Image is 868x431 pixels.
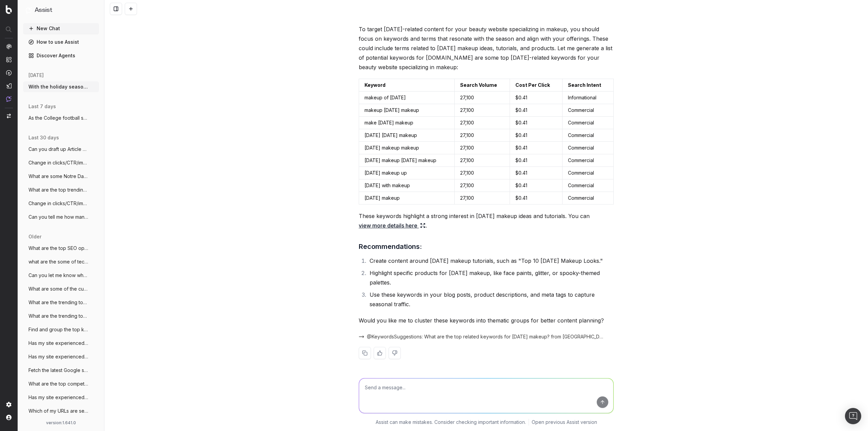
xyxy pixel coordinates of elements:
[23,50,99,61] a: Discover Agents
[359,79,455,92] td: Keyword
[23,171,99,182] button: What are some Notre Dame schedule terms
[359,316,614,325] p: Would you like me to cluster these keywords into thematic groups for better content planning?
[368,290,614,309] li: Use these keywords in your blog posts, product descriptions, and meta tags to capture seasonal tr...
[23,338,99,349] button: Has my site experienced a performance dr
[6,415,12,420] img: My account
[563,129,614,142] td: Commercial
[454,79,510,92] td: Search Volume
[28,394,88,401] span: Has my site experienced a performance dr
[563,117,614,129] td: Commercial
[28,214,88,220] span: Can you tell me how many URLs on my site
[23,392,99,403] button: Has my site experienced a performance dr
[26,5,96,15] button: Assist
[23,256,99,267] button: what are the some of technical SEO issue
[23,297,99,308] button: What are the trending topics around notr
[23,243,99,254] button: What are the top SEO opportunities on my
[510,117,563,129] td: $0.41
[368,256,614,266] li: Create content around [DATE] makeup tutorials, such as "Top 10 [DATE] Makeup Looks."
[454,92,510,104] td: 27,100
[23,324,99,335] button: Find and group the top keywords for Notr
[23,144,99,155] button: Can you draft up Article Schema for this
[7,114,11,118] img: Switch project
[510,192,563,204] td: $0.41
[28,72,44,79] span: [DATE]
[6,5,12,14] img: Botify logo
[28,173,88,180] span: What are some Notre Dame schedule terms
[359,142,455,154] td: [DATE] makeup makeup
[359,92,455,104] td: makeup of [DATE]
[28,380,88,387] span: What are the top competitors ranking for
[563,104,614,117] td: Commercial
[23,81,99,92] button: With the holiday season fast approaching
[28,326,88,333] span: Find and group the top keywords for Notr
[359,104,455,117] td: makeup [DATE] makeup
[359,221,426,230] a: view more details here
[28,83,88,90] span: With the holiday season fast approaching
[28,187,88,193] span: What are the top trending topics for Not
[510,129,563,142] td: $0.41
[563,92,614,104] td: Informational
[359,179,455,192] td: [DATE] with makeup
[563,179,614,192] td: Commercial
[6,402,12,407] img: Setting
[23,212,99,222] button: Can you tell me how many URLs on my site
[454,179,510,192] td: 27,100
[376,419,526,426] p: Assist can make mistakes. Consider checking important information.
[26,420,96,426] div: version: 1.641.0
[359,241,614,252] h3: Recommendations:
[454,129,510,142] td: 27,100
[28,286,88,292] span: What are some of the current seasonal tr
[23,378,99,389] button: What are the top competitors ranking for
[359,333,614,340] button: @KeywordsSuggestions: What are the top related keywords for [DATE] makeup? from [GEOGRAPHIC_DATA]
[28,272,88,279] span: Can you let me know where my slowest ren
[359,211,614,230] p: These keywords highlight a strong interest in [DATE] makeup ideas and tutorials. You can .
[23,184,99,195] button: What are the top trending topics for Not
[28,299,88,306] span: What are the trending topics around notr
[359,167,455,179] td: [DATE] makeup up
[23,406,99,416] button: Which of my URLs are seeing an increase
[23,198,99,209] button: Change in clicks/CTR/impressions over la
[454,104,510,117] td: 27,100
[6,57,12,62] img: Intelligence
[23,37,99,47] a: How to use Assist
[35,5,52,15] h1: Assist
[28,408,88,414] span: Which of my URLs are seeing an increase
[563,167,614,179] td: Commercial
[454,142,510,154] td: 27,100
[454,192,510,204] td: 27,100
[28,115,88,121] span: As the College football season kicks off
[510,154,563,167] td: $0.41
[510,104,563,117] td: $0.41
[28,233,41,240] span: older
[359,129,455,142] td: [DATE] [DATE] makeup
[28,200,88,207] span: Change in clicks/CTR/impressions over la
[28,258,88,265] span: what are the some of technical SEO issue
[454,154,510,167] td: 27,100
[563,192,614,204] td: Commercial
[23,23,99,34] button: New Chat
[23,270,99,281] button: Can you let me know where my slowest ren
[28,103,56,110] span: last 7 days
[563,142,614,154] td: Commercial
[28,313,88,319] span: What are the trending topics around notr
[28,245,88,252] span: What are the top SEO opportunities on my
[510,79,563,92] td: Cost Per Click
[28,159,88,166] span: Change in clicks/CTR/impressions over la
[454,167,510,179] td: 27,100
[349,27,355,34] img: Botify assist logo
[28,353,88,360] span: Has my site experienced a performance dr
[6,44,12,49] img: Analytics
[23,365,99,376] button: Fetch the latest Google search results f
[23,311,99,321] button: What are the trending topics around notr
[23,157,99,168] button: Change in clicks/CTR/impressions over la
[6,83,12,89] img: Studio
[359,192,455,204] td: [DATE] makeup
[510,167,563,179] td: $0.41
[23,351,99,362] button: Has my site experienced a performance dr
[6,96,12,102] img: Assist
[359,154,455,167] td: [DATE] makeup [DATE] makeup
[6,70,12,76] img: Activation
[359,117,455,129] td: make [DATE] makeup
[563,154,614,167] td: Commercial
[510,179,563,192] td: $0.41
